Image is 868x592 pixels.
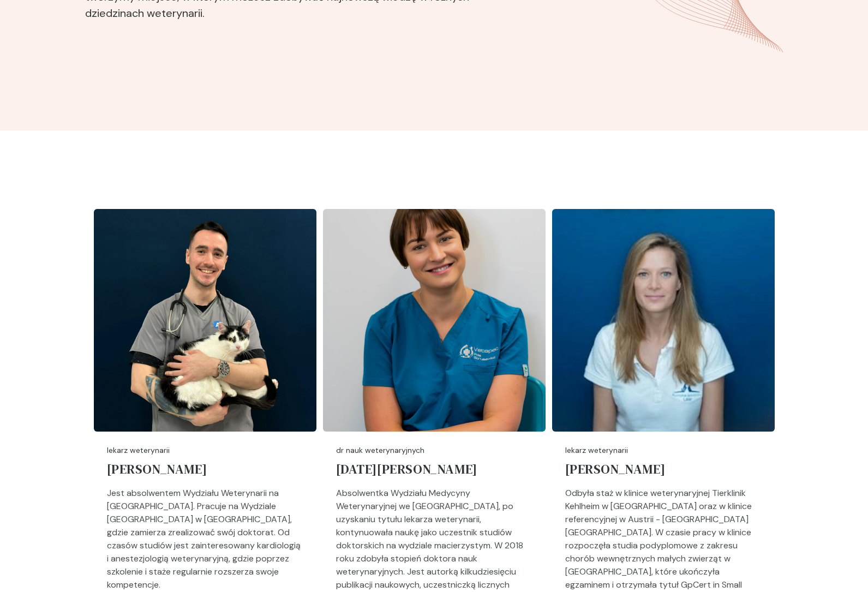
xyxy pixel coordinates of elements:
[332,413,434,423] p: Przejdź do strony prowadzącego
[565,445,762,456] p: lekarz weterynarii
[336,456,532,487] a: [DATE][PERSON_NAME]
[107,456,303,487] a: [PERSON_NAME]
[336,445,532,456] p: dr nauk weterynaryjnych
[103,413,205,423] p: Przejdź do strony prowadzącego
[107,445,303,456] p: lekarz weterynarii
[565,456,762,487] a: [PERSON_NAME]
[561,413,663,423] p: Przejdź do strony prowadzącego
